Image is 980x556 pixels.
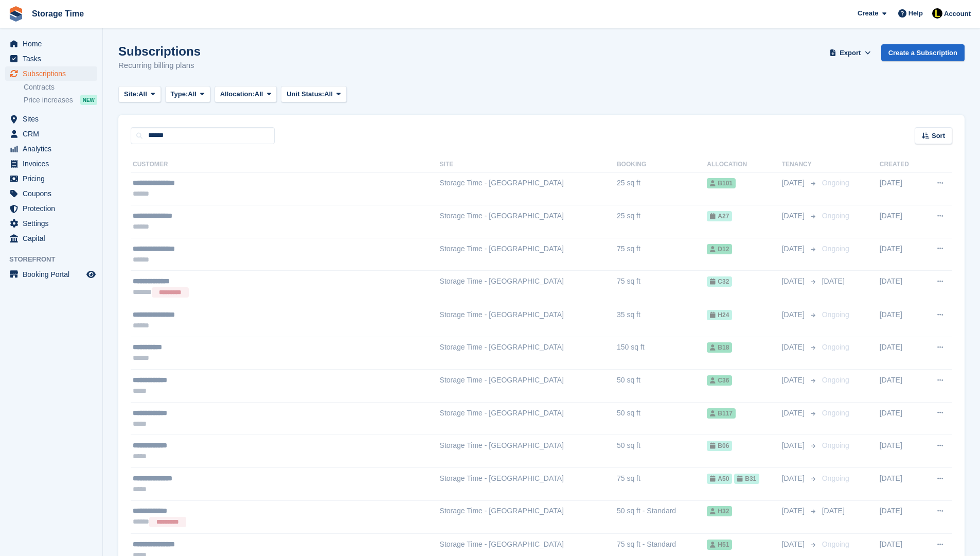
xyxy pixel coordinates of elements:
[5,112,97,126] a: menu
[23,231,84,246] span: Capital
[23,171,84,186] span: Pricing
[840,48,861,58] span: Export
[23,37,84,51] span: Home
[23,267,84,282] span: Booking Portal
[24,94,97,106] a: Price increases NEW
[23,112,84,126] span: Sites
[5,231,97,246] a: menu
[9,254,102,265] span: Storefront
[881,44,965,61] a: Create a Subscription
[118,44,201,58] h1: Subscriptions
[24,82,97,92] a: Contracts
[5,37,97,51] a: menu
[23,186,84,201] span: Coupons
[858,8,878,19] span: Create
[28,5,88,22] a: Storage Time
[23,216,84,231] span: Settings
[80,95,97,105] div: NEW
[908,8,923,19] span: Help
[5,157,97,171] a: menu
[5,127,97,141] a: menu
[85,268,97,281] a: Preview store
[23,157,84,171] span: Invoices
[944,9,971,19] span: Account
[5,267,97,282] a: menu
[5,171,97,186] a: menu
[5,216,97,231] a: menu
[118,60,201,72] p: Recurring billing plans
[5,51,97,66] a: menu
[24,95,73,105] span: Price increases
[8,6,24,22] img: stora-icon-8386f47178a22dfd0bd8f6a31ec36ba5ce8667c1dd55bd0f319d3a0aa187defe.svg
[23,66,84,81] span: Subscriptions
[23,142,84,156] span: Analytics
[5,66,97,81] a: menu
[5,201,97,216] a: menu
[5,142,97,156] a: menu
[23,201,84,216] span: Protection
[23,127,84,141] span: CRM
[23,51,84,66] span: Tasks
[932,8,942,19] img: Laaibah Sarwar
[5,186,97,201] a: menu
[828,44,873,61] button: Export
